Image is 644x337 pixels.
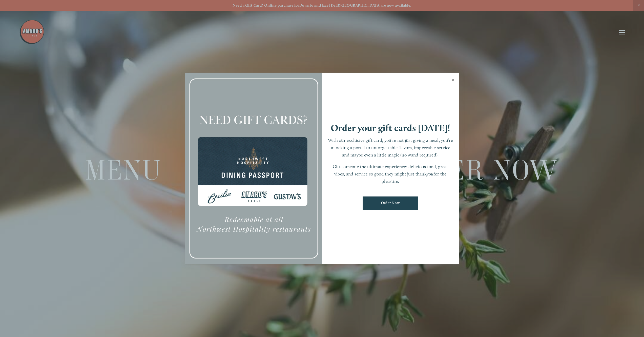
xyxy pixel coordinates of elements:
p: With our exclusive gift card, you’re not just giving a meal; you’re unlocking a portal to unforge... [327,137,454,158]
a: Close [448,73,458,88]
h1: Order your gift cards [DATE]! [331,123,450,133]
a: Order Now [363,196,418,210]
p: Gift someone the ultimate experience: delicious food, great vibes, and service so good they might... [327,163,454,185]
em: you [427,171,433,176]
